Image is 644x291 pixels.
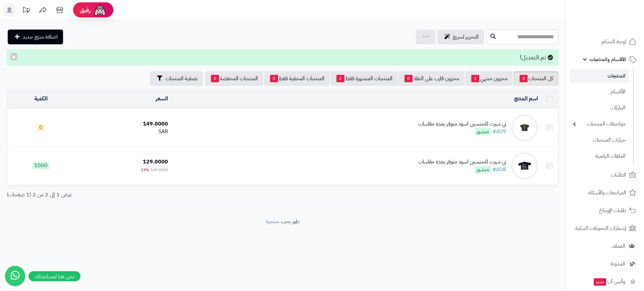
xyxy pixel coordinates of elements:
[336,75,344,82] span: 2
[77,128,168,136] div: SAR
[141,167,149,173] span: 13%
[570,256,640,272] a: المدونة
[8,30,63,44] a: اضافة منتج جديد
[610,259,625,269] span: المدونة
[398,71,465,86] a: مخزون قارب على النفاذ0
[465,71,513,86] a: مخزون منتهي1
[570,101,629,115] a: الماركات
[589,55,626,64] span: الأقسام والمنتجات
[570,167,640,183] a: الطلبات
[437,30,484,44] a: التحرير لسريع
[7,49,558,65] div: تم التعديل!
[601,37,626,46] span: لوحة التحكم
[570,133,629,147] a: خيارات المنتجات
[575,224,626,233] span: إشعارات التحويلات البنكية
[570,274,640,290] a: وآتس آبجديد
[18,3,35,18] a: تحديثات المنصة
[37,124,45,131] span: 0
[611,170,626,180] span: الطلبات
[80,6,91,14] span: رفيق
[264,71,330,86] a: المنتجات المخفية فقط0
[599,206,626,215] span: طلبات الإرجاع
[211,75,219,82] span: 0
[266,217,278,226] a: متجرة
[514,95,538,103] a: اسم المنتج
[570,34,640,50] a: لوحة التحكم
[594,278,606,286] span: جديد
[270,75,278,82] span: 0
[475,128,491,135] span: منشور
[405,75,413,82] span: 0
[418,120,506,128] div: تي شيرت للجنسين اسود متوفر بعدة مقاسات
[330,71,398,86] a: المنتجات المنشورة فقط2
[492,128,506,136] a: #409
[143,158,168,166] span: 129.0000
[511,152,538,179] img: تي شيرت للجنسين اسود متوفر بعدة مقاسات
[2,191,283,199] div: عرض 1 إلى 2 من 2 (1 صفحات)
[475,166,491,173] span: منشور
[34,95,48,103] a: الكمية
[570,202,640,219] a: طلبات الإرجاع
[492,165,506,174] a: #408
[151,167,168,173] span: 149.0000
[520,75,528,82] span: 2
[32,162,50,169] span: 1000
[570,238,640,254] a: العملاء
[156,95,168,103] a: السعر
[165,75,198,83] span: تصفية المنتجات
[77,120,168,128] div: 149.0000
[93,3,107,17] img: ai-face.png
[453,33,479,41] span: التحرير لسريع
[598,19,638,33] img: logo-2.png
[593,277,625,286] span: وآتس آب
[570,220,640,236] a: إشعارات التحويلات البنكية
[10,53,17,60] button: ×
[22,33,58,41] span: اضافة منتج جديد
[418,158,506,166] div: تي شيرت للجنسين اسود متوفر بعدة مقاسات
[150,71,203,86] button: تصفية المنتجات
[612,241,625,251] span: العملاء
[570,117,629,131] a: مواصفات المنتجات
[511,114,538,141] img: تي شيرت للجنسين اسود متوفر بعدة مقاسات
[588,188,626,197] span: المراجعات والأسئلة
[570,69,629,83] a: المنتجات
[570,85,629,99] a: الأقسام
[570,185,640,201] a: المراجعات والأسئلة
[570,149,629,163] a: الملفات الرقمية
[205,71,263,86] a: المنتجات المخفضة0
[471,75,479,82] span: 1
[514,71,558,86] a: كل المنتجات2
